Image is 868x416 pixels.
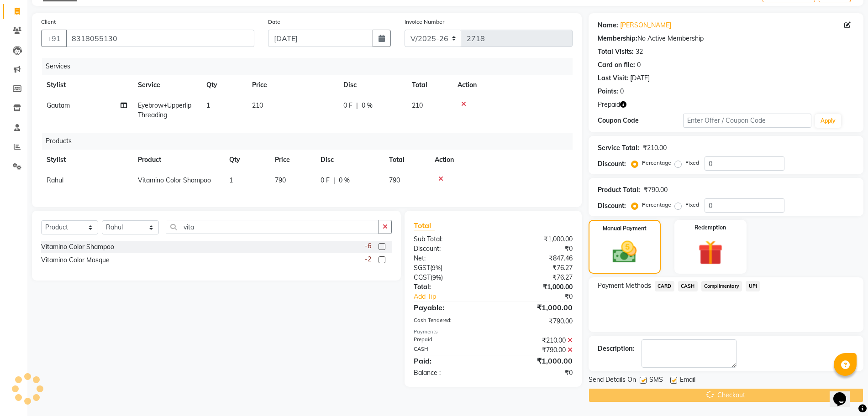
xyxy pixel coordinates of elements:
span: CASH [678,281,698,291]
span: 0 % [362,101,373,110]
span: 1 [206,101,210,109]
div: ₹0 [493,368,579,378]
div: Discount: [598,159,626,169]
span: 9% [432,274,441,281]
div: Discount: [407,244,493,254]
span: 790 [389,176,400,184]
div: ₹790.00 [493,317,579,326]
div: Name: [598,21,618,30]
div: Discount: [598,201,626,211]
span: Eyebrow+Upperlip Threading [138,101,191,119]
div: Payments [414,328,573,336]
div: Coupon Code [598,116,683,125]
label: Fixed [685,201,699,209]
div: Prepaid [407,336,493,345]
th: Disc [315,150,384,170]
div: Last Visit: [598,73,628,83]
span: SGST [414,264,430,272]
span: CGST [414,273,431,281]
div: ₹790.00 [493,345,579,355]
div: Vitamino Color Masque [41,255,110,265]
div: Membership: [598,34,637,43]
span: 790 [275,176,286,184]
span: 1 [229,176,233,184]
th: Action [452,75,573,95]
div: [DATE] [630,73,650,83]
div: Points: [598,87,618,96]
div: Description: [598,344,634,354]
th: Price [247,75,338,95]
th: Service [132,75,201,95]
div: No Active Membership [598,34,854,43]
span: 210 [412,101,423,109]
div: ₹847.46 [493,254,579,263]
div: Services [42,58,579,75]
th: Disc [338,75,406,95]
span: 9% [432,264,441,271]
span: | [333,176,335,185]
th: Total [384,150,429,170]
button: Apply [815,114,841,128]
div: Products [42,133,579,150]
div: ( ) [407,273,493,282]
div: ₹76.27 [493,273,579,282]
div: ₹0 [493,244,579,254]
span: 0 F [343,101,352,110]
th: Qty [224,150,269,170]
span: Send Details On [589,375,636,386]
div: Net: [407,254,493,263]
label: Invoice Number [405,18,444,26]
span: -6 [365,241,371,251]
div: Total Visits: [598,47,634,57]
span: Gautam [47,101,70,109]
div: Payable: [407,302,493,313]
div: ₹76.27 [493,263,579,273]
label: Percentage [642,201,671,209]
div: Balance : [407,368,493,378]
div: Card on file: [598,60,635,70]
span: Prepaid [598,100,620,109]
span: -2 [365,255,371,264]
div: Paid: [407,355,493,366]
div: ₹1,000.00 [493,282,579,292]
div: ₹210.00 [493,336,579,345]
input: Search or Scan [166,220,379,234]
label: Percentage [642,159,671,167]
span: 0 % [339,176,350,185]
a: Add Tip [407,292,508,302]
button: +91 [41,30,67,47]
th: Price [269,150,315,170]
div: CASH [407,345,493,355]
span: UPI [746,281,760,291]
div: ( ) [407,263,493,273]
div: Sub Total: [407,234,493,244]
div: ₹1,000.00 [493,234,579,244]
div: Cash Tendered: [407,317,493,326]
th: Product [132,150,224,170]
span: Complimentary [701,281,742,291]
label: Redemption [694,224,726,232]
span: Total [414,221,435,230]
div: ₹1,000.00 [493,355,579,366]
th: Total [406,75,452,95]
div: Vitamino Color Shampoo [41,242,114,252]
span: 210 [252,101,263,109]
img: _cash.svg [605,238,644,266]
label: Date [268,18,280,26]
th: Stylist [41,150,132,170]
div: 0 [620,87,624,96]
label: Client [41,18,56,26]
div: Service Total: [598,143,639,153]
label: Manual Payment [603,224,647,233]
th: Qty [201,75,247,95]
div: Product Total: [598,185,640,195]
div: 0 [637,60,641,70]
img: _gift.svg [690,237,731,268]
iframe: chat widget [830,380,859,407]
th: Stylist [41,75,132,95]
span: SMS [649,375,663,386]
div: 32 [636,47,643,57]
div: ₹1,000.00 [493,302,579,313]
div: ₹790.00 [644,185,668,195]
div: ₹0 [507,292,579,302]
